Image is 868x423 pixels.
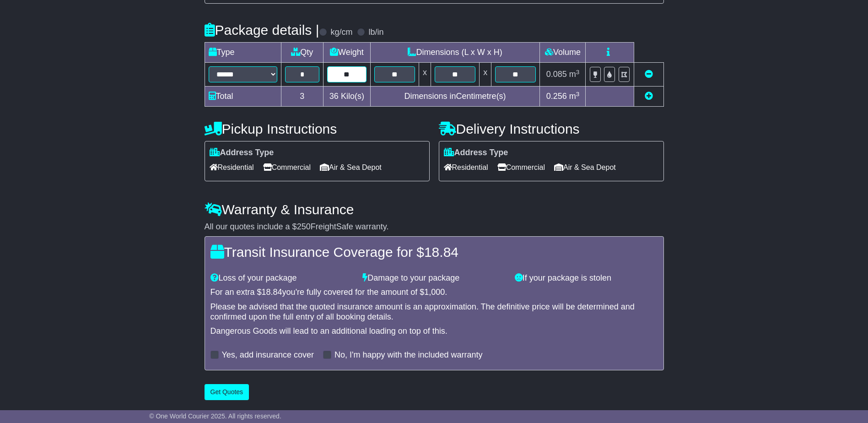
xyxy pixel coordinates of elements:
span: 250 [297,222,311,231]
label: Address Type [210,148,274,158]
td: x [480,63,491,87]
span: Residential [210,160,254,174]
span: 0.256 [546,92,567,101]
td: Type [205,43,281,63]
div: Please be advised that the quoted insurance amount is an approximation. The definitive price will... [210,302,658,322]
div: If your package is stolen [510,273,663,283]
div: All our quotes include a $ FreightSafe warranty. [205,222,664,232]
span: Commercial [263,160,311,174]
span: © One World Courier 2025. All rights reserved. [149,412,281,420]
a: Remove this item [645,70,653,79]
span: 36 [329,92,339,101]
h4: Delivery Instructions [439,121,664,136]
h4: Warranty & Insurance [205,202,664,217]
h4: Pickup Instructions [205,121,430,136]
label: kg/cm [330,27,352,38]
td: Dimensions in Centimetre(s) [370,87,540,107]
span: m [569,92,580,101]
div: Damage to your package [358,273,510,283]
span: m [569,70,580,79]
span: 18.84 [424,244,458,260]
td: Kilo(s) [323,87,371,107]
span: Air & Sea Depot [320,160,382,174]
div: Dangerous Goods will lead to an additional loading on top of this. [210,326,658,336]
sup: 3 [576,69,580,76]
td: x [419,63,431,87]
label: Yes, add insurance cover [222,350,314,360]
span: 1,000 [424,287,445,297]
td: Weight [323,43,371,63]
label: Address Type [444,148,508,158]
h4: Package details | [205,22,319,38]
span: Residential [444,160,488,174]
td: Volume [540,43,586,63]
h4: Transit Insurance Coverage for $ [210,244,658,260]
span: Commercial [497,160,545,174]
td: 3 [281,87,323,107]
sup: 3 [576,91,580,98]
a: Add new item [645,92,653,101]
td: Qty [281,43,323,63]
label: lb/in [368,27,383,38]
td: Total [205,87,281,107]
button: Get Quotes [205,384,249,400]
span: 0.085 [546,70,567,79]
span: 18.84 [262,287,282,297]
label: No, I'm happy with the included warranty [334,350,483,360]
div: For an extra $ you're fully covered for the amount of $ . [210,287,658,298]
span: Air & Sea Depot [554,160,616,174]
td: Dimensions (L x W x H) [370,43,540,63]
div: Loss of your package [206,273,358,283]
